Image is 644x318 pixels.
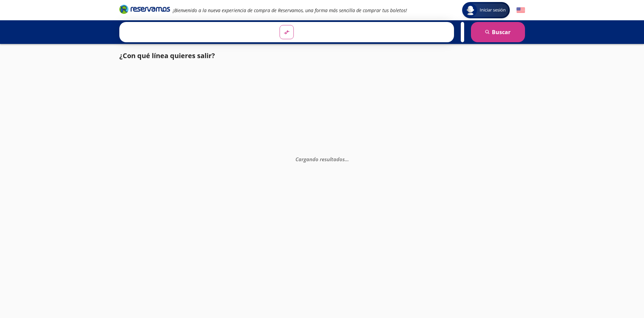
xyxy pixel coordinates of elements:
[346,155,348,162] span: .
[477,7,508,14] span: Iniciar sesión
[471,22,525,42] button: Buscar
[517,6,525,15] button: English
[345,155,346,162] span: .
[119,4,170,16] a: Brand Logo
[295,155,349,162] em: Cargando resultados
[173,7,407,14] em: ¡Bienvenido a la nueva experiencia de compra de Reservamos, una forma más sencilla de comprar tus...
[348,155,349,162] span: .
[119,4,170,14] i: Brand Logo
[119,51,215,61] p: ¿Con qué línea quieres salir?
